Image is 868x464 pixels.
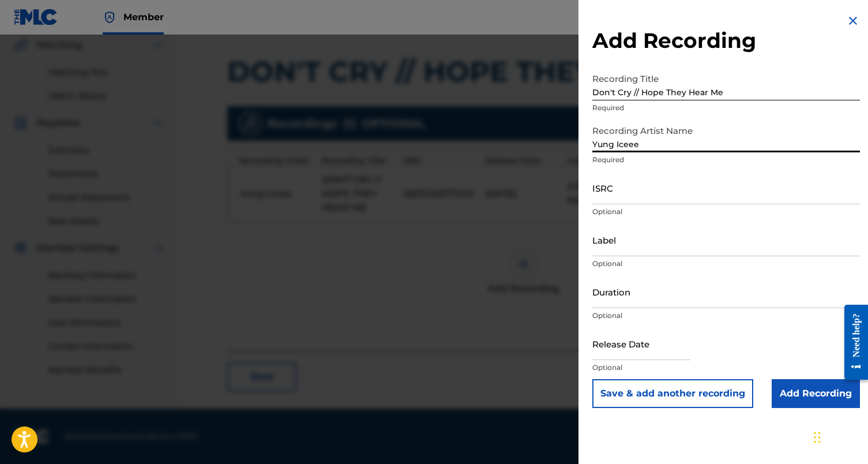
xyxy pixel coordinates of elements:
p: Required [592,103,860,113]
img: Top Rightsholder [103,10,117,24]
p: Optional [592,362,860,373]
h2: Add Recording [592,28,860,54]
p: Optional [592,207,860,217]
iframe: Chat Widget [810,409,868,464]
input: Add Recording [772,379,860,408]
p: Optional [592,310,860,321]
span: Member [123,10,164,24]
p: Required [592,155,860,165]
img: MLC Logo [14,9,58,25]
button: Save & add another recording [592,379,753,408]
p: Optional [592,259,860,269]
iframe: Resource Center [836,295,868,390]
div: Drag [814,420,821,455]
